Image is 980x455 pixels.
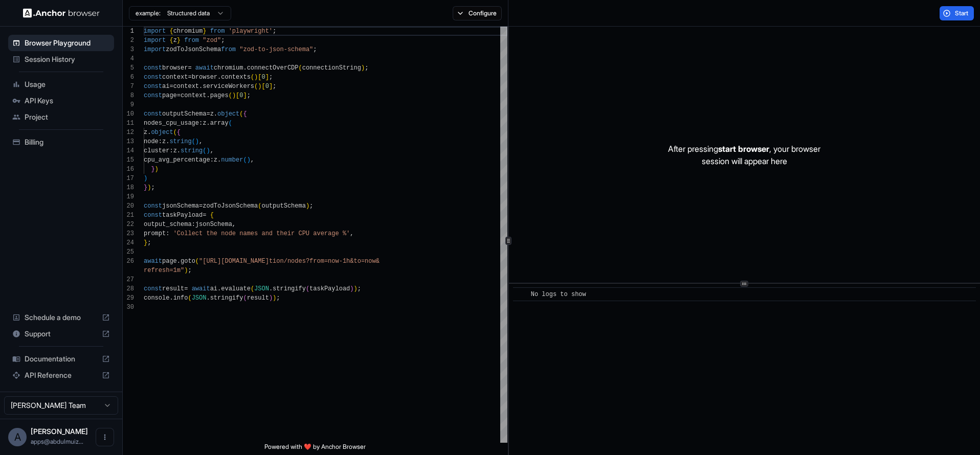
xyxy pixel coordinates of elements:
div: 8 [123,91,134,100]
span: { [169,28,173,35]
span: import [144,37,166,44]
span: . [206,92,210,99]
span: : [159,138,162,145]
div: 17 [123,174,134,183]
span: context [181,92,206,99]
span: 0 [239,92,243,99]
img: Anchor Logo [23,8,100,18]
div: 3 [123,45,134,54]
span: jsonSchema [162,202,199,210]
span: stringify [273,285,306,292]
div: 15 [123,155,134,165]
div: 16 [123,165,134,174]
span: ) [269,294,273,302]
div: 5 [123,63,134,73]
div: 10 [123,109,134,119]
span: ( [192,138,195,145]
span: ( [195,258,199,265]
span: ( [306,285,309,292]
span: serviceWorkers [203,83,254,90]
div: Support [8,326,114,342]
span: ( [299,64,302,72]
div: 13 [123,137,134,146]
span: { [169,37,173,44]
span: chromium [173,28,203,35]
span: , [199,138,203,145]
span: ] [265,74,269,81]
span: ; [276,294,280,302]
div: 18 [123,183,134,192]
span: = [206,110,210,118]
span: } [203,28,206,35]
span: ) [350,285,353,292]
div: Documentation [8,351,114,367]
div: 29 [123,293,134,303]
span: contexts [221,74,251,81]
span: ; [151,184,154,191]
div: Usage [8,76,114,93]
span: API Reference [25,370,98,380]
span: from [210,28,225,35]
span: zodToJsonSchema [166,46,221,53]
span: taskPayload [309,285,350,292]
div: 14 [123,146,134,155]
span: context [162,74,188,81]
div: API Keys [8,93,114,109]
span: Usage [25,79,110,89]
span: ; [247,92,251,99]
span: . [214,110,217,118]
span: ( [251,285,254,292]
span: const [144,83,162,90]
span: pages [210,92,229,99]
span: ) [254,74,258,81]
span: outputSchema [261,202,305,210]
span: prompt [144,230,166,237]
span: ; [188,267,191,274]
div: 9 [123,100,134,109]
span: No logs to show [531,291,586,298]
div: 30 [123,303,134,312]
div: 27 [123,275,134,284]
span: import [144,46,166,53]
div: 22 [123,220,134,229]
div: Browser Playground [8,35,114,51]
span: zodToJsonSchema [203,202,258,210]
span: . [243,64,247,72]
div: 24 [123,238,134,247]
span: Support [25,329,98,339]
span: ai [210,285,217,292]
span: { [243,110,247,118]
span: Abdul Muiz [31,427,88,436]
span: const [144,64,162,72]
span: ) [144,175,147,182]
span: ( [254,83,258,90]
span: string [181,147,203,154]
span: . [269,285,273,292]
span: , [232,221,236,228]
span: = [188,64,191,72]
div: Billing [8,134,114,150]
span: ( [243,156,247,164]
div: 12 [123,128,134,137]
span: ( [188,294,191,302]
span: [ [236,92,239,99]
span: Schedule a demo [25,312,98,323]
div: 2 [123,36,134,45]
span: Browser Playground [25,38,110,48]
p: After pressing , your browser session will appear here [668,143,820,167]
span: . [166,138,169,145]
div: 28 [123,284,134,293]
span: z [214,156,217,164]
span: stringify [210,294,243,302]
span: ) [361,64,365,72]
span: 0 [265,83,269,90]
span: } [151,166,154,173]
span: , [350,230,353,237]
button: Configure [453,6,502,20]
div: 26 [123,257,134,266]
span: ; [309,202,313,210]
span: Documentation [25,354,98,364]
span: = [199,202,203,210]
span: node [144,138,159,145]
span: string [169,138,191,145]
